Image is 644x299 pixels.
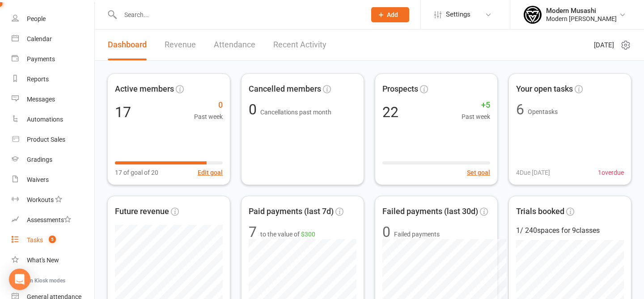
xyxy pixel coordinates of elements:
div: Waivers [27,176,49,183]
span: Failed payments (last 30d) [382,205,478,218]
span: to the value of [260,229,315,239]
a: Payments [12,49,94,69]
span: 4 Due [DATE] [516,168,550,177]
a: Revenue [165,29,196,60]
div: Open Intercom Messenger [9,269,30,290]
span: Future revenue [115,205,169,218]
input: Search... [118,8,360,21]
div: Modern Musashi [546,7,617,15]
button: Add [371,7,409,22]
span: Trials booked [516,205,564,218]
div: Modern [PERSON_NAME] [546,15,617,23]
div: Automations [27,116,63,123]
div: Workouts [27,196,54,203]
div: 22 [382,105,398,119]
img: thumb_image1750915221.png [524,6,542,24]
a: Calendar [12,29,94,49]
span: Past week [462,112,490,122]
div: What's New [27,257,59,264]
a: Waivers [12,170,94,190]
div: Assessments [27,216,71,223]
a: Gradings [12,150,94,170]
span: 5 [49,236,56,243]
a: Workouts [12,190,94,210]
span: $300 [301,231,315,238]
div: 1 / 240 spaces for 9 classes [516,225,624,236]
a: People [12,9,94,29]
span: 17 of goal of 20 [115,168,158,177]
a: Automations [12,109,94,130]
span: [DATE] [594,40,614,51]
div: People [27,15,46,22]
span: +5 [462,99,490,112]
span: Failed payments [394,229,440,239]
div: Reports [27,76,49,83]
span: Cancelled members [249,83,321,96]
a: Attendance [214,29,255,60]
div: 0 [382,225,390,239]
span: Cancellations past month [260,109,331,116]
span: Settings [446,4,470,25]
a: Product Sales [12,130,94,150]
div: Payments [27,55,55,63]
a: Tasks 5 [12,230,94,250]
a: Reports [12,69,94,89]
button: Edit goal [198,168,223,177]
a: Recent Activity [273,29,326,60]
span: Open tasks [528,108,558,115]
span: 0 [249,101,260,118]
span: Active members [115,83,174,96]
span: Your open tasks [516,83,573,96]
a: What's New [12,250,94,270]
div: Tasks [27,236,43,244]
a: Messages [12,89,94,109]
a: Assessments [12,210,94,230]
div: 7 [249,225,257,239]
div: 17 [115,105,131,119]
span: Add [387,11,398,18]
div: 6 [516,102,524,117]
span: Prospects [382,83,418,96]
div: Messages [27,96,55,103]
span: 0 [194,99,223,112]
span: 1 overdue [598,168,624,177]
a: Dashboard [108,29,147,60]
span: Past week [194,112,223,122]
button: Set goal [467,168,490,177]
div: Calendar [27,35,52,42]
span: Paid payments (last 7d) [249,205,334,218]
div: Gradings [27,156,52,163]
div: Product Sales [27,136,65,143]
